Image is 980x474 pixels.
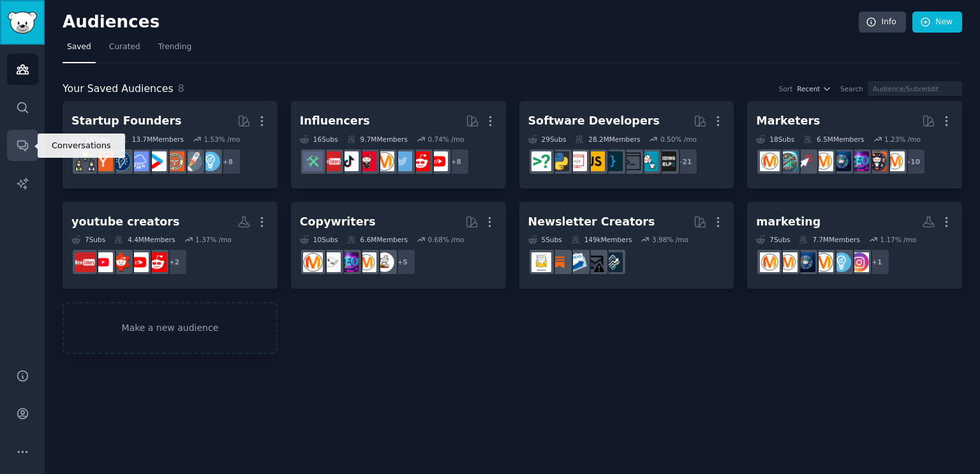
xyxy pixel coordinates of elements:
[528,235,562,244] div: 5 Sub s
[154,37,196,63] a: Trending
[779,84,793,93] div: Sort
[831,151,851,171] img: digital_marketing
[300,214,376,230] div: Copywriters
[899,148,926,175] div: + 10
[63,12,859,33] h2: Audiences
[63,302,278,354] a: Make a new audience
[291,202,506,289] a: Copywriters10Subs6.6MMembers0.68% /mo+5writingmarketingSEOKeepWritingcontent_marketing
[129,151,149,171] img: SaaS
[147,252,167,272] img: SmallYoutubers
[567,151,587,171] img: webdev
[528,113,660,129] div: Software Developers
[428,135,464,144] div: 0.74 % /mo
[603,252,623,272] img: emailmarketingnow
[339,151,359,171] img: Tiktokhelp
[859,11,906,33] a: Info
[147,151,167,171] img: startup
[339,252,359,272] img: SEO
[428,151,448,171] img: youtubers
[639,151,658,171] img: opensource
[303,252,323,272] img: content_marketing
[549,252,569,272] img: Substack
[831,252,851,272] img: Entrepreneur
[756,113,820,129] div: Marketers
[567,252,587,272] img: Emailmarketing
[63,81,174,97] span: Your Saved Audiences
[71,113,181,129] div: Startup Founders
[760,252,780,272] img: DigitalMarketing
[165,151,184,171] img: EntrepreneurRideAlong
[214,148,241,175] div: + 8
[528,214,655,230] div: Newsletter Creators
[389,248,416,275] div: + 5
[375,252,394,272] img: writing
[840,84,863,93] div: Search
[585,252,605,272] img: email
[799,235,859,244] div: 7.7M Members
[747,101,962,188] a: Marketers18Subs6.5MMembers1.23% /mo+10marketingsocialmediaSEOdigital_marketingadvertisingPPCAffil...
[111,252,131,272] img: PartneredYoutube
[291,101,506,188] a: Influencers16Subs9.7MMembers0.74% /mo+8youtubersSmallYoutubersTwittercontent_marketingSmallYTChan...
[109,42,140,53] span: Curated
[549,151,569,171] img: Python
[357,252,376,272] img: marketing
[321,151,341,171] img: NewTubers
[114,235,175,244] div: 4.4M Members
[531,252,551,272] img: Newsletters
[867,151,887,171] img: socialmedia
[863,248,890,275] div: + 1
[93,151,113,171] img: ycombinator
[129,252,149,272] img: youtubers
[660,135,697,144] div: 0.50 % /mo
[531,151,551,171] img: cscareerquestions
[880,235,916,244] div: 1.17 % /mo
[161,248,188,275] div: + 2
[375,151,394,171] img: content_marketing
[200,151,220,171] img: Entrepreneur
[797,84,820,93] span: Recent
[71,214,179,230] div: youtube creators
[300,235,338,244] div: 10 Sub s
[652,235,688,244] div: 3.98 % /mo
[71,135,110,144] div: 16 Sub s
[778,151,798,171] img: Affiliatemarketing
[75,151,95,171] img: growmybusiness
[528,135,567,144] div: 29 Sub s
[300,135,338,144] div: 16 Sub s
[803,135,864,144] div: 6.5M Members
[63,37,96,63] a: Saved
[443,148,470,175] div: + 8
[67,42,91,53] span: Saved
[519,101,734,188] a: Software Developers29Subs28.2MMembers0.50% /mo+21CodingHelpopensourceAskProgrammingprogrammingjav...
[796,252,815,272] img: digital_marketing
[63,101,278,188] a: Startup Founders16Subs13.7MMembers1.53% /mo+8EntrepreneurstartupsEntrepreneurRideAlongstartupSaaS...
[428,235,464,244] div: 0.68 % /mo
[347,235,408,244] div: 6.6M Members
[571,235,632,244] div: 149k Members
[347,135,408,144] div: 9.7M Members
[868,81,962,96] input: Audience/Subreddit
[760,151,780,171] img: DigitalMarketing
[410,151,430,171] img: SmallYoutubers
[182,151,202,171] img: startups
[585,151,605,171] img: javascript
[392,151,412,171] img: Twitter
[158,42,191,53] span: Trending
[885,151,905,171] img: marketing
[195,235,232,244] div: 1.37 % /mo
[204,135,240,144] div: 1.53 % /mo
[105,37,145,63] a: Curated
[813,151,833,171] img: advertising
[621,151,641,171] img: AskProgramming
[357,151,376,171] img: SmallYTChannel
[300,113,370,129] div: Influencers
[119,135,184,144] div: 13.7M Members
[178,82,184,95] span: 8
[671,148,698,175] div: + 21
[8,11,37,34] img: GummySearch logo
[849,252,869,272] img: InstagramMarketing
[657,151,676,171] img: CodingHelp
[849,151,869,171] img: SEO
[756,235,790,244] div: 7 Sub s
[111,151,131,171] img: Entrepreneurship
